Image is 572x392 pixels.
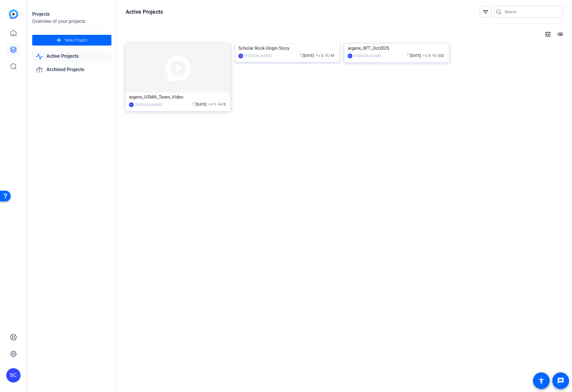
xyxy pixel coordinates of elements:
mat-icon: message [557,377,564,384]
div: Overview of your projects [32,18,111,25]
div: [PERSON_NAME] [245,53,272,59]
div: BC [238,54,243,58]
img: blue-gradient.svg [9,10,18,19]
a: Active Projects [32,50,111,63]
span: / 3 [422,54,430,58]
span: / 0 [217,102,226,107]
div: [PERSON_NAME] [135,102,162,108]
mat-icon: list [556,31,563,38]
span: / 3 [315,54,323,58]
span: radio [217,102,221,106]
div: Scholar Rock-Origin Story [238,44,336,53]
div: Projects [32,11,111,18]
mat-icon: filter_list [482,8,489,15]
div: BC [6,368,21,382]
h1: Active Projects [126,8,163,15]
span: / 41 [325,54,335,58]
span: radio [432,53,436,57]
span: [DATE] [407,54,421,58]
span: calendar_today [192,102,196,106]
span: calendar_today [300,53,303,57]
input: Search [505,8,558,15]
span: group [422,53,426,57]
div: argenx_XFT_Oct2025 [348,44,446,53]
a: Archived Projects [32,64,111,76]
div: [PERSON_NAME] [354,53,381,59]
span: / 1 [208,102,216,107]
span: group [315,53,319,57]
mat-icon: tune [544,31,551,38]
span: group [208,102,212,106]
div: BC [129,102,134,107]
span: [DATE] [300,54,314,58]
mat-icon: accessibility [538,377,545,384]
button: New Project [32,35,111,46]
span: radio [325,53,328,57]
span: New Project [65,37,87,43]
span: calendar_today [407,53,411,57]
div: MF [348,54,352,58]
span: [DATE] [192,102,206,107]
span: / 332 [432,54,444,58]
div: argenx_USMA_Team_Video [129,93,227,101]
mat-icon: add [55,37,63,44]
